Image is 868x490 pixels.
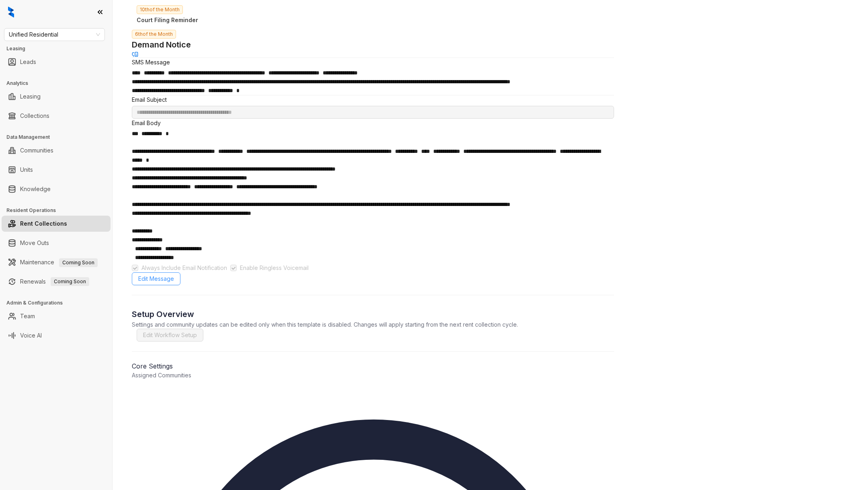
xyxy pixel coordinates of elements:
p: Settings and community updates can be edited only when this template is disabled. Changes will ap... [132,320,614,329]
li: Communities [2,142,111,159]
li: Move Outs [2,235,111,251]
a: Leasing [20,89,41,105]
span: Enable Ringless Voicemail [237,264,312,272]
h4: Email Body [132,119,614,128]
h3: Leasing [6,45,112,52]
span: 6th of the Month [132,30,176,39]
p: Court Filing Reminder [137,16,609,25]
span: Edit Message [138,274,174,283]
span: 10th of the Month [137,5,183,14]
button: Edit Message [132,272,180,285]
a: Collections [20,108,49,124]
a: Knowledge [20,181,51,197]
li: Rent Collections [2,216,111,232]
button: Edit Workflow Setup [137,329,203,342]
li: Team [2,308,111,324]
a: Rent Collections [20,216,67,232]
li: Maintenance [2,254,111,270]
h2: Demand Notice [132,39,614,51]
a: Move Outs [20,235,49,251]
span: Always Include Email Notification [138,264,230,272]
span: Unified Residential [9,29,100,41]
a: Team [20,308,35,324]
a: RenewalsComing Soon [20,274,89,290]
h3: Analytics [6,80,112,87]
li: Leasing [2,89,111,105]
p: Assigned Communities [132,371,614,379]
h4: SMS Message [132,58,614,67]
li: Voice AI [2,327,111,344]
a: Units [20,162,33,178]
img: logo [8,6,14,18]
a: Leads [20,54,36,70]
h2: Setup Overview [132,308,614,320]
li: Renewals [2,274,111,290]
h3: Resident Operations [6,207,112,214]
span: Coming Soon [59,258,98,267]
h3: Core Settings [132,361,614,371]
h4: Email Subject [132,95,614,104]
li: Collections [2,108,111,124]
li: Units [2,162,111,178]
li: Knowledge [2,181,111,197]
span: Coming Soon [51,277,89,286]
h3: Data Management [6,134,112,141]
li: Leads [2,54,111,70]
h3: Admin & Configurations [6,299,112,307]
a: Communities [20,142,53,159]
a: Voice AI [20,327,42,344]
